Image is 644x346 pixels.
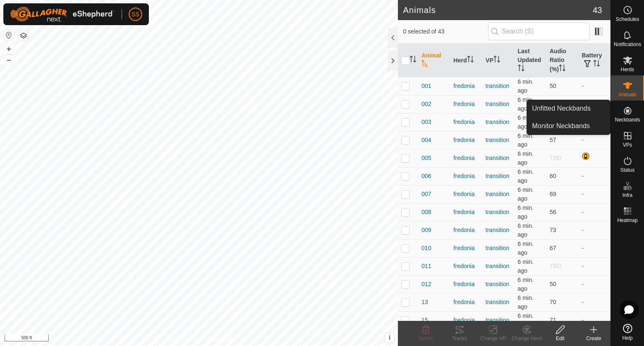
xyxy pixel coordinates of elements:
[518,258,534,274] span: Aug 21, 2025, 10:34 AM
[622,193,632,198] span: Infra
[550,317,556,323] span: 71
[518,204,534,220] span: Aug 21, 2025, 10:33 AM
[578,95,610,113] td: -
[611,320,644,344] a: Help
[514,44,546,77] th: Last Updated
[518,132,534,148] span: Aug 21, 2025, 10:34 AM
[618,92,636,97] span: Animals
[421,190,431,199] span: 007
[559,66,566,72] p-sorticon: Activate to sort
[593,61,600,68] p-sorticon: Activate to sort
[419,336,434,341] span: Delete
[486,245,509,251] a: transition
[578,203,610,221] td: -
[418,44,450,77] th: Animal
[518,222,534,238] span: Aug 21, 2025, 10:34 AM
[410,57,416,64] p-sorticon: Activate to sort
[421,100,431,108] span: 002
[518,312,534,328] span: Aug 21, 2025, 10:34 AM
[486,101,509,107] a: transition
[550,281,556,287] span: 50
[621,67,634,72] span: Herds
[4,55,14,65] button: –
[518,150,534,166] span: Aug 21, 2025, 10:34 AM
[493,57,500,64] p-sorticon: Activate to sort
[421,280,431,289] span: 012
[518,186,534,202] span: Aug 21, 2025, 10:34 AM
[578,257,610,275] td: -
[518,96,534,112] span: Aug 21, 2025, 10:33 AM
[486,155,509,161] a: transition
[454,82,479,90] div: fredonia
[486,263,509,269] a: transition
[543,335,577,342] div: Edit
[550,209,556,215] span: 56
[385,333,394,342] button: i
[166,335,197,343] a: Privacy Policy
[550,137,556,143] span: 57
[454,136,479,145] div: fredonia
[454,262,479,271] div: fredonia
[518,78,534,94] span: Aug 21, 2025, 10:34 AM
[486,299,509,305] a: transition
[578,167,610,185] td: -
[527,100,610,117] a: Unfitted Neckbands
[578,185,610,203] td: -
[578,311,610,329] td: -
[421,316,428,325] span: 15
[578,239,610,257] td: -
[482,44,514,77] th: VP
[550,155,561,161] span: TBD
[421,244,431,253] span: 010
[207,335,232,343] a: Contact Us
[577,335,610,342] div: Create
[622,336,633,341] span: Help
[421,208,431,217] span: 008
[578,275,610,293] td: -
[578,131,610,149] td: -
[450,44,482,77] th: Herd
[454,172,479,181] div: fredonia
[532,103,591,114] span: Unfitted Neckbands
[421,172,431,181] span: 006
[454,118,479,127] div: fredonia
[620,168,634,173] span: Status
[546,44,578,77] th: Audio Ratio (%)
[421,136,431,145] span: 004
[550,173,556,179] span: 60
[421,118,431,127] span: 003
[132,10,140,19] span: SS
[593,4,602,16] span: 43
[615,17,639,22] span: Schedules
[578,44,610,77] th: Battery
[518,240,534,256] span: Aug 21, 2025, 10:34 AM
[518,168,534,184] span: Aug 21, 2025, 10:34 AM
[532,121,590,131] span: Monitor Neckbands
[389,334,390,341] span: i
[617,218,638,223] span: Heatmap
[421,226,431,235] span: 009
[518,66,525,72] p-sorticon: Activate to sort
[454,208,479,217] div: fredonia
[467,57,474,64] p-sorticon: Activate to sort
[403,5,593,15] h2: Animals
[527,118,610,134] a: Monitor Neckbands
[486,227,509,233] a: transition
[486,83,509,89] a: transition
[421,262,431,271] span: 011
[18,31,29,41] button: Map Layers
[454,316,479,325] div: fredonia
[550,245,556,251] span: 67
[578,221,610,239] td: -
[454,298,479,307] div: fredonia
[486,281,509,287] a: transition
[486,173,509,179] a: transition
[488,23,589,40] input: Search (S)
[550,191,556,197] span: 69
[623,142,632,147] span: VPs
[550,83,556,89] span: 50
[486,119,509,125] a: transition
[510,335,543,342] div: Change Herd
